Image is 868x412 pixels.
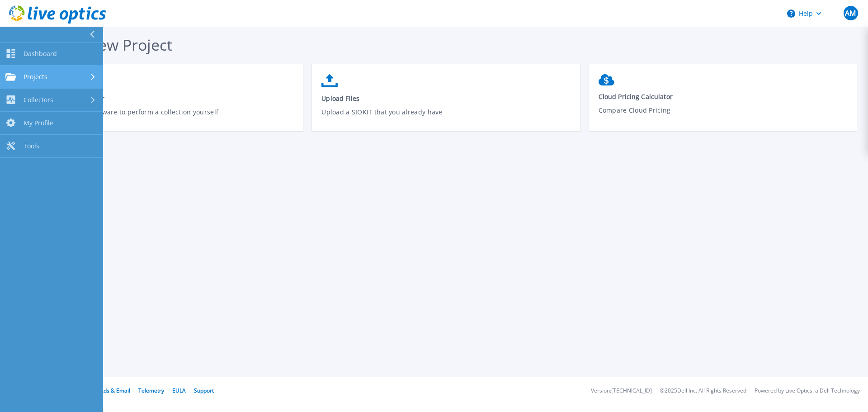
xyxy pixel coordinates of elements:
a: Telemetry [138,387,164,394]
a: Upload FilesUpload a SIOKIT that you already have [312,70,580,134]
span: Start a New Project [35,34,172,55]
span: Cloud Pricing Calculator [599,92,848,101]
span: My Profile [24,119,53,127]
span: AM [845,9,856,17]
span: Download Collector [45,94,294,103]
span: Tools [24,142,39,150]
li: Version: [TECHNICAL_ID] [591,388,652,394]
span: Dashboard [24,50,57,58]
li: Powered by Live Optics, a Dell Technology [755,388,860,394]
span: Collectors [24,96,53,104]
a: EULA [172,387,186,394]
a: Ads & Email [100,387,130,394]
p: Upload a SIOKIT that you already have [321,107,571,128]
li: © 2025 Dell Inc. All Rights Reserved [660,388,746,394]
a: Download CollectorDownload the software to perform a collection yourself [35,70,303,134]
p: Download the software to perform a collection yourself [45,107,294,128]
a: Support [194,387,214,394]
span: Projects [24,73,47,81]
span: Upload Files [321,94,571,103]
a: Cloud Pricing CalculatorCompare Cloud Pricing [589,70,857,133]
p: Compare Cloud Pricing [599,105,848,126]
